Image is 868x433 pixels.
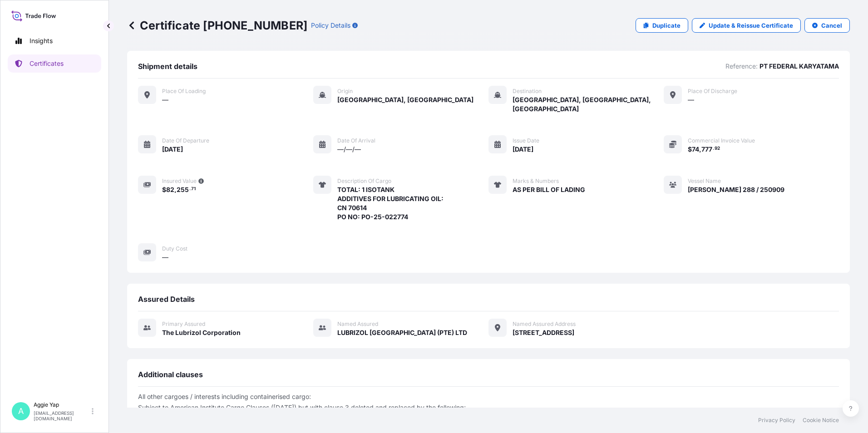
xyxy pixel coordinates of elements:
p: Certificate [PHONE_NUMBER] [127,18,307,33]
span: [STREET_ADDRESS] [513,328,574,337]
p: All other cargoes / interests including containerised cargo: Subject to American Institute Cargo ... [138,394,839,416]
span: —/—/— [337,145,361,154]
span: — [162,253,168,262]
span: . [189,187,191,191]
span: LUBRIZOL [GEOGRAPHIC_DATA] (PTE) LTD [337,328,467,337]
p: [EMAIL_ADDRESS][DOMAIN_NAME] [34,410,90,421]
span: Insured Value [162,177,197,185]
span: 74 [692,146,699,153]
span: The Lubrizol Corporation [162,328,241,337]
span: Primary assured [162,320,205,328]
span: Date of departure [162,137,209,144]
span: . [713,147,714,150]
span: $ [162,187,166,193]
span: Date of arrival [337,137,375,144]
span: [DATE] [513,145,533,154]
p: Policy Details [311,21,350,30]
span: Place of discharge [688,88,737,95]
span: Vessel Name [688,177,721,185]
span: AS PER BILL OF LADING [513,185,585,194]
p: Duplicate [652,21,681,30]
span: Marks & Numbers [513,177,559,185]
span: Destination [513,88,542,95]
span: Assured Details [138,295,195,304]
a: Cookie Notice [803,417,839,424]
span: 71 [191,187,196,191]
p: PT FEDERAL KARYATAMA [759,62,839,71]
span: Commercial Invoice Value [688,137,755,144]
span: [PERSON_NAME] 288 / 250909 [688,185,784,194]
a: Update & Reissue Certificate [692,18,801,33]
span: Duty Cost [162,245,187,252]
span: — [688,95,694,104]
span: [GEOGRAPHIC_DATA], [GEOGRAPHIC_DATA] [337,95,473,104]
span: TOTAL: 1 ISOTANK ADDITIVES FOR LUBRICATING OIL: CN 70614 PO NO: PO-25-022774 [337,185,444,221]
span: Named Assured Address [513,320,576,328]
span: Place of Loading [162,88,206,95]
span: Shipment details [138,62,197,71]
span: 92 [715,147,720,150]
p: Cancel [821,21,842,30]
button: Cancel [804,18,850,33]
span: , [174,187,177,193]
span: 777 [701,146,712,153]
a: Privacy Policy [758,417,795,424]
span: 82 [166,187,174,193]
a: Duplicate [636,18,688,33]
span: Issue Date [513,137,539,144]
span: A [18,407,24,416]
a: Insights [8,32,101,50]
span: [DATE] [162,145,183,154]
span: Origin [337,88,353,95]
span: — [162,95,168,104]
p: Insights [30,36,53,45]
p: Update & Reissue Certificate [709,21,793,30]
span: 255 [177,187,189,193]
p: Certificates [30,59,64,68]
span: Description of cargo [337,177,391,185]
a: Certificates [8,54,101,73]
p: Aggie Yap [34,401,90,408]
span: Named Assured [337,320,378,328]
p: Reference: [725,62,758,71]
span: $ [688,146,692,153]
span: [GEOGRAPHIC_DATA], [GEOGRAPHIC_DATA], [GEOGRAPHIC_DATA] [513,95,664,113]
span: , [699,146,701,153]
span: Additional clauses [138,370,203,379]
